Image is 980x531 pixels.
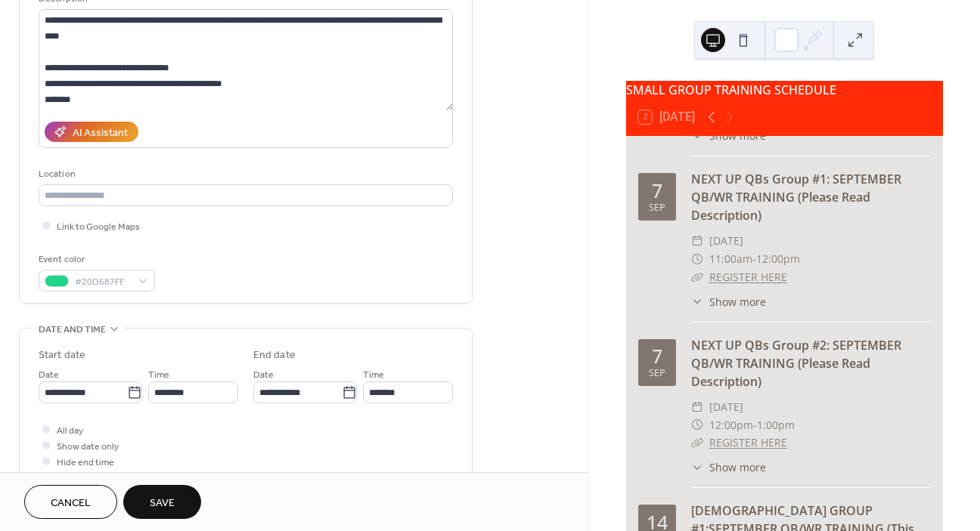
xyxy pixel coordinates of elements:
div: ​ [691,434,703,452]
span: Show more [709,294,766,310]
div: Sep [649,203,665,213]
div: ​ [691,128,703,144]
div: Start date [39,347,85,363]
button: Save [123,485,201,519]
span: Show date only [57,439,119,455]
div: 7 [652,347,662,366]
a: NEXT UP QBs Group #2: SEPTEMBER QB/WR TRAINING (Please Read Description) [691,337,901,390]
button: ​Show more [691,128,766,144]
span: [DATE] [709,232,743,250]
span: Date [253,367,274,383]
span: - [752,250,756,268]
span: Date and time [39,322,106,338]
button: Cancel [24,485,117,519]
span: #20D687FF [75,274,131,290]
button: ​Show more [691,459,766,475]
div: Event color [39,252,152,267]
div: AI Assistant [73,125,128,141]
span: Link to Google Maps [57,219,140,235]
span: [DATE] [709,398,743,416]
span: 12:00pm [709,416,753,434]
a: NEXT UP QBs Group #1: SEPTEMBER QB/WR TRAINING (Please Read Description) [691,171,901,224]
span: Hide end time [57,455,114,471]
span: - [753,416,757,434]
span: 1:00pm [757,416,795,434]
span: Time [148,367,169,383]
span: Save [150,495,175,511]
div: 7 [652,181,662,200]
div: ​ [691,250,703,268]
span: Cancel [51,495,91,511]
button: AI Assistant [45,122,138,142]
div: Location [39,166,450,182]
div: ​ [691,398,703,416]
span: Show more [709,459,766,475]
a: REGISTER HERE [709,435,787,449]
span: All day [57,423,83,439]
span: 11:00am [709,250,752,268]
button: ​Show more [691,294,766,310]
div: ​ [691,459,703,475]
div: SMALL GROUP TRAINING SCHEDULE [626,81,943,99]
a: REGISTER HERE [709,270,787,284]
div: ​ [691,268,703,286]
span: Date [39,367,59,383]
div: Sep [649,369,665,378]
span: Time [363,367,384,383]
div: ​ [691,232,703,250]
div: End date [253,347,296,363]
span: Show more [709,128,766,144]
span: 12:00pm [756,250,800,268]
div: ​ [691,416,703,434]
div: ​ [691,294,703,310]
